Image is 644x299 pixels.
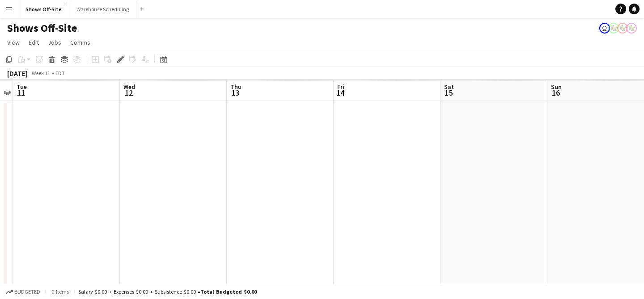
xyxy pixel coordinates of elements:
span: Jobs [48,38,61,46]
a: Jobs [44,37,65,48]
span: 0 items [49,288,71,295]
span: View [7,38,20,46]
span: Tue [17,83,27,91]
app-user-avatar: Toryn Tamborello [599,23,610,34]
span: 16 [550,88,562,98]
span: Budgeted [14,289,40,295]
span: Week 11 [30,70,52,76]
button: Budgeted [4,287,42,297]
span: Total Budgeted $0.00 [200,288,257,295]
h1: Shows Off-Site [7,21,77,35]
span: 12 [122,88,135,98]
a: Edit [25,37,42,48]
div: EDT [55,70,65,76]
app-user-avatar: Labor Coordinator [626,23,637,34]
a: View [4,37,23,48]
span: 15 [443,88,454,98]
a: Comms [67,37,94,48]
span: 11 [15,88,27,98]
span: Wed [123,83,135,91]
button: Warehouse Scheduling [69,0,136,18]
app-user-avatar: Labor Coordinator [608,23,619,34]
span: Thu [230,83,241,91]
span: Sat [444,83,454,91]
span: 13 [229,88,241,98]
button: Shows Off-Site [18,0,69,18]
span: Fri [337,83,344,91]
span: Sun [551,83,562,91]
span: Comms [70,38,90,46]
span: 14 [336,88,344,98]
span: Edit [29,38,39,46]
app-user-avatar: Labor Coordinator [617,23,628,34]
div: [DATE] [7,69,28,78]
div: Salary $0.00 + Expenses $0.00 + Subsistence $0.00 = [78,288,257,295]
